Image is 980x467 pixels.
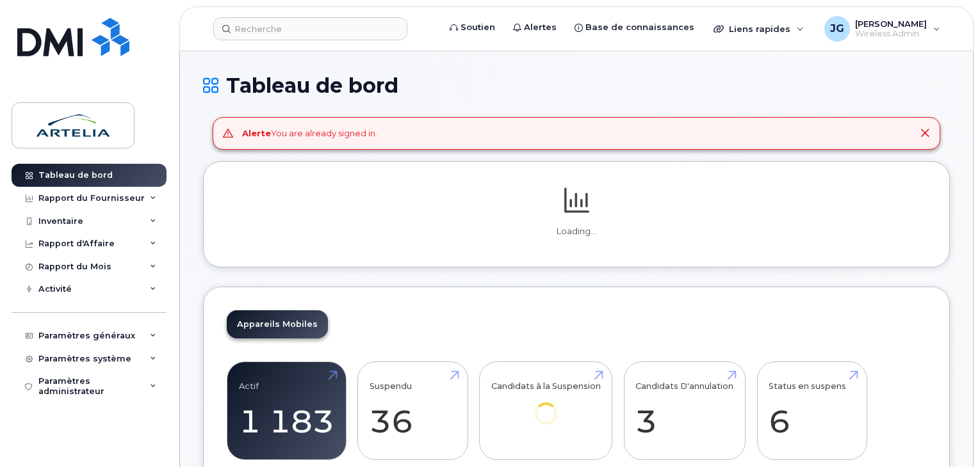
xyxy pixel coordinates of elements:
h1: Tableau de bord [203,74,950,97]
a: Candidats à la Suspension [491,368,601,442]
strong: Alerte [242,128,271,138]
a: Suspendu 36 [370,368,456,453]
p: Loading... [227,226,926,237]
div: You are already signed in. [242,127,377,139]
a: Candidats D'annulation 3 [635,368,733,453]
a: Actif 1 183 [239,368,334,453]
a: Appareils Mobiles [227,310,328,338]
a: Status en suspens 6 [769,368,855,453]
